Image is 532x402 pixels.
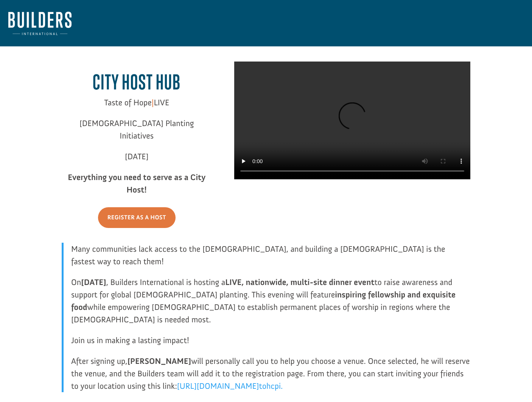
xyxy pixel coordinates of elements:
[71,355,470,392] p: After signing up, will personally call you to help you choose a venue. Once selected, he will res...
[71,276,470,334] p: On , Builders International is hosting a to raise awareness and support for global [DEMOGRAPHIC_D...
[93,70,181,94] span: City Host Hub
[98,207,176,228] a: Register As A Host
[71,243,470,276] p: Many communities lack access to the [DEMOGRAPHIC_DATA], and building a [DEMOGRAPHIC_DATA] is the ...
[128,356,191,366] strong: [PERSON_NAME]
[152,97,154,108] span: |
[79,118,194,141] span: [DEMOGRAPHIC_DATA] Planting Initiatives
[62,150,212,171] p: [DATE]
[68,172,205,195] strong: Everything you need to serve as a City Host!
[177,381,283,395] a: [URL][DOMAIN_NAME]tohcpi.
[8,12,72,35] img: Builders International
[225,277,374,287] strong: LIVE, nationwide, multi-site dinner event
[104,97,169,108] span: Taste of Hope LIVE
[71,334,470,355] p: Join us in making a lasting impact!
[81,277,106,287] strong: [DATE]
